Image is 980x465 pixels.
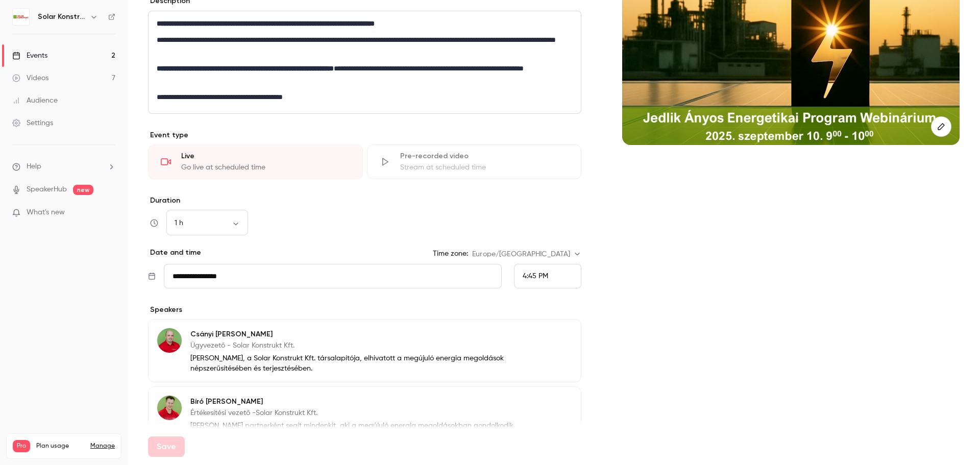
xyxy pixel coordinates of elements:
input: Tue, Feb 17, 2026 [164,264,502,288]
div: Events [12,51,47,61]
div: editor [149,11,581,113]
label: Duration [148,195,581,206]
span: Pro [13,440,30,452]
img: Solar Konstrukt Kft. [13,9,29,25]
p: Csányi [PERSON_NAME] [190,329,515,339]
div: Settings [12,118,53,128]
div: Videos [12,73,48,83]
img: Csányi Gábor [157,328,182,353]
div: Pre-recorded video [400,151,569,161]
section: description [148,11,581,114]
div: Audience [12,95,58,106]
a: Manage [90,442,115,450]
p: Bíró [PERSON_NAME] [190,397,515,407]
p: Date and time [148,248,201,258]
div: Csányi GáborCsányi [PERSON_NAME]Ügyvezető - Solar Konstrukt Kft.[PERSON_NAME], a Solar Konstrukt ... [148,319,581,382]
div: Europe/[GEOGRAPHIC_DATA] [472,249,581,259]
a: SpeakerHub [27,184,67,195]
h6: Solar Konstrukt Kft. [38,12,86,22]
div: Pre-recorded videoStream at scheduled time [367,144,582,179]
p: Értékesítési vezető -Solar Konstrukt Kft. [190,408,515,418]
div: Stream at scheduled time [400,162,569,173]
div: 1 h [166,218,248,228]
div: From [514,264,581,288]
img: Bíró Tamás [157,396,182,420]
p: Ügyvezető - Solar Konstrukt Kft. [190,340,515,351]
div: LiveGo live at scheduled time [148,144,363,179]
p: Event type [148,130,581,140]
span: Help [27,161,41,172]
div: Live [181,151,350,161]
div: Go live at scheduled time [181,162,350,173]
label: Time zone: [433,249,468,259]
div: Bíró TamásBíró [PERSON_NAME]Értékesítési vezető -Solar Konstrukt Kft.[PERSON_NAME] partnerként se... [148,386,581,439]
span: 4:45 PM [523,273,548,280]
span: What's new [27,207,65,218]
span: Plan usage [36,442,84,450]
li: help-dropdown-opener [12,161,115,172]
span: new [73,185,93,195]
p: [PERSON_NAME], a Solar Konstrukt Kft. társalapítója, elhivatott a megújuló energia megoldások nép... [190,353,515,374]
p: Speakers [148,305,581,315]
